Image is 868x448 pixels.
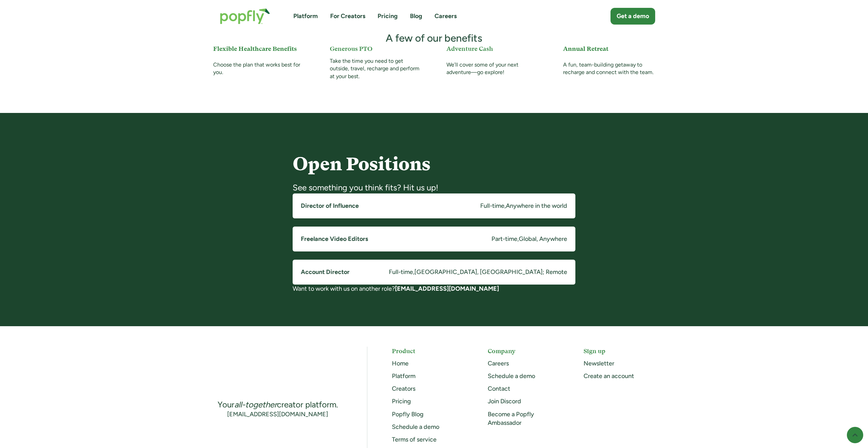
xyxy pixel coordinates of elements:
a: Platform [392,372,415,380]
strong: Annual Retreat [563,45,608,52]
a: Pricing [378,12,398,20]
h5: Director of Influence [301,202,359,210]
div: Part-time [491,235,517,243]
div: Full-time [480,202,504,210]
div: Global, Anywhere [519,235,567,243]
div: We’ll cover some of your next adventure—go explore! [446,61,539,80]
h4: Open Positions [293,154,575,174]
div: , [413,268,414,276]
h5: Account Director [301,268,350,276]
div: Your creator platform. [218,399,338,410]
a: Home [392,360,409,367]
div: , [504,202,506,210]
a: Creators [392,385,415,392]
a: For Creators [330,12,365,20]
div: Anywhere in the world [506,202,567,210]
a: Get a demo [610,8,655,25]
a: Careers [488,360,509,367]
a: Popfly Blog [392,410,424,418]
a: Become a Popfly Ambassador [488,410,534,427]
div: [GEOGRAPHIC_DATA], [GEOGRAPHIC_DATA]; Remote [414,268,567,276]
a: Careers [435,12,457,20]
a: Platform [293,12,318,20]
div: Want to work with us on another role? [293,285,575,293]
a: Freelance Video EditorsPart-time,Global, Anywhere [293,227,575,251]
a: Join Discord [488,398,521,405]
a: home [213,1,277,31]
div: Get a demo [617,12,649,20]
a: Newsletter [584,360,614,367]
strong: Flexible Healthcare Benefits [213,45,297,52]
div: A fun, team-building getaway to recharge and connect with the team. [563,61,655,80]
a: Terms of service [392,436,437,443]
a: Pricing [392,398,411,405]
h5: Adventure Cash [446,44,539,57]
a: Schedule a demo [392,423,439,431]
a: Contact [488,385,510,392]
div: , [517,235,519,243]
h5: Sign up [584,347,655,355]
h5: Generous PTO [330,44,422,53]
h5: Product [392,347,463,355]
div: See something you think fits? Hit us up! [293,182,575,193]
h3: A few of our benefits [386,32,482,45]
a: Blog [410,12,422,20]
a: Account DirectorFull-time,[GEOGRAPHIC_DATA], [GEOGRAPHIC_DATA]; Remote [293,260,575,285]
div: Full-time [389,268,413,276]
a: Director of InfluenceFull-time,Anywhere in the world [293,193,575,218]
a: Schedule a demo [488,372,535,380]
em: all-together [234,400,277,409]
a: [EMAIL_ADDRESS][DOMAIN_NAME] [227,410,328,419]
h5: Freelance Video Editors [301,235,368,243]
h5: Company [488,347,559,355]
a: [EMAIL_ADDRESS][DOMAIN_NAME] [395,285,499,292]
div: Choose the plan that works best for you. [213,61,305,80]
a: Create an account [584,372,634,380]
div: Take the time you need to get outside, travel, recharge and perform at your best. [330,57,422,80]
